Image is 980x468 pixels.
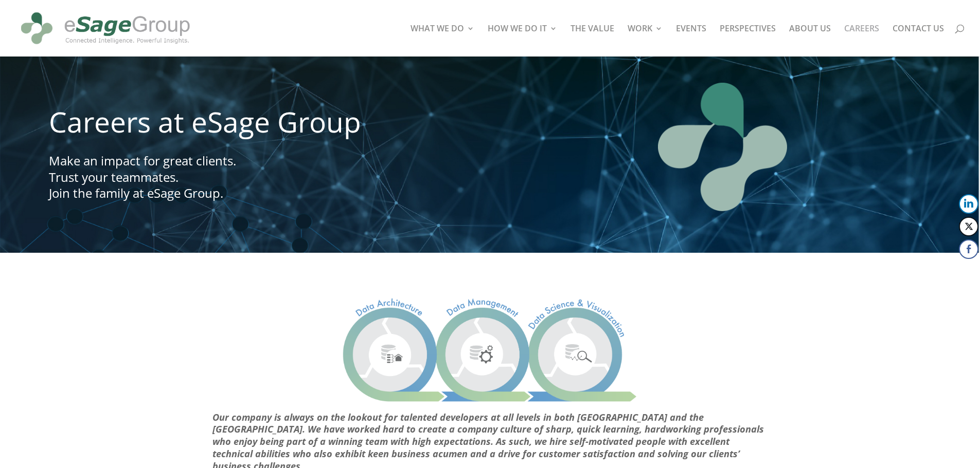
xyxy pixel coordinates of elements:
[720,25,776,57] a: PERSPECTIVES
[789,25,831,57] a: ABOUT US
[844,25,879,57] a: CAREERS
[49,153,466,206] h4: Make an impact for great clients. Trust your teammates. Join the family at eSage Group.
[893,25,944,57] a: CONTACT US
[959,239,978,259] button: Facebook Share
[959,194,978,214] button: LinkedIn Share
[17,4,193,52] img: eSage Group
[959,217,978,236] button: Twitter Share
[488,25,557,57] a: HOW WE DO IT
[49,107,466,141] h1: Careers at eSage Group
[341,280,639,404] img: Microsoft BI
[411,25,474,57] a: WHAT WE DO
[676,25,706,57] a: EVENTS
[628,25,663,57] a: WORK
[571,25,614,57] a: THE VALUE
